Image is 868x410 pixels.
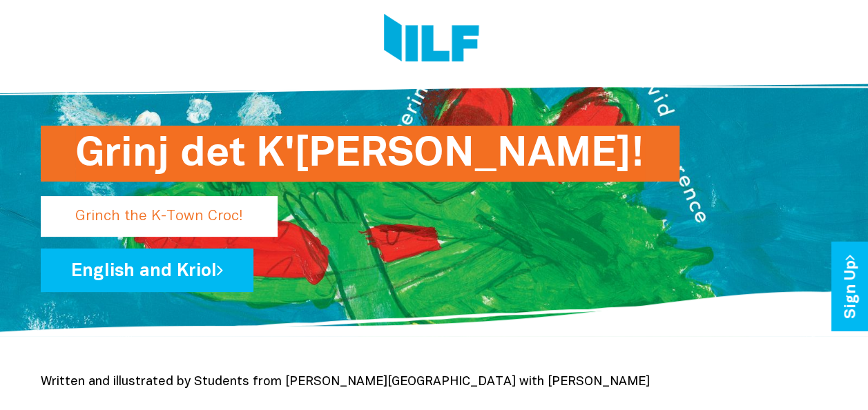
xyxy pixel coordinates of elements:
img: Logo [384,14,479,66]
span: Written and illustrated by Students from [PERSON_NAME][GEOGRAPHIC_DATA] with [PERSON_NAME] [41,376,650,388]
a: Grinj det K'[PERSON_NAME]! [41,204,610,215]
a: English and Kriol [41,248,253,292]
h1: Grinj det K'[PERSON_NAME]! [75,126,645,182]
p: Grinch the K-Town Croc! [41,196,278,237]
